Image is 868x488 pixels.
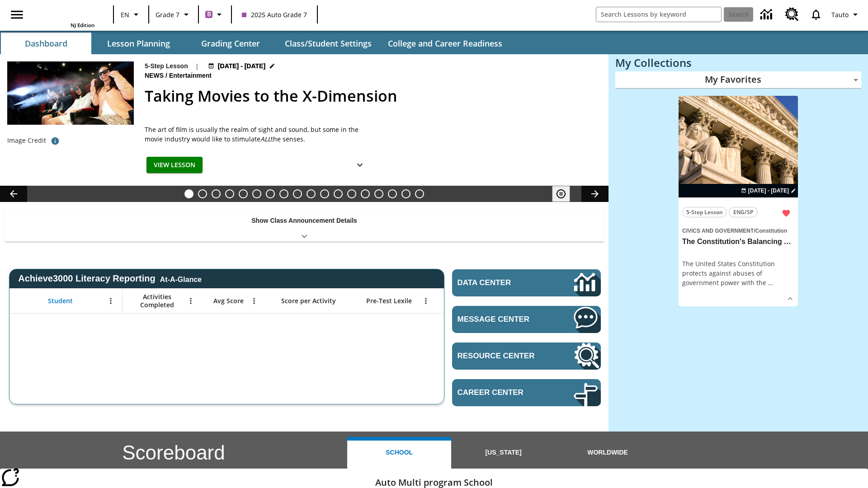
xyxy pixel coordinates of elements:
button: Aug 24 - Aug 24 Choose Dates [739,187,798,195]
div: Show Class Announcement Details [5,211,604,242]
span: B [207,9,211,20]
span: Career Center [458,388,547,397]
button: College and Career Readiness [381,33,509,54]
span: Tauto [831,10,849,19]
a: Message Center [452,306,601,333]
div: Pause [552,186,579,202]
span: Constitution [755,228,788,234]
button: Grade: Grade 7, Select a grade [152,6,195,23]
a: Data Center [755,2,780,27]
button: Show Details [351,157,369,174]
a: Career Center [452,379,601,406]
button: Open Menu [247,294,261,308]
button: Slide 2 Hooray for Constitution Day! [198,189,207,198]
a: Resource Center, Will open in new tab [452,343,601,370]
button: Slide 17 The Constitution's Balancing Act [401,189,410,198]
span: | [195,61,199,71]
button: Language: EN, Select a language [117,6,146,23]
span: / [754,228,755,234]
button: Profile/Settings [828,6,864,23]
button: Slide 4 Back On Earth [225,189,234,198]
span: Student [48,297,73,305]
a: Resource Center, Will open in new tab [780,2,804,27]
span: Entertainment [169,71,213,81]
span: ENG/SP [733,207,753,217]
button: School [347,437,451,469]
a: Data Center [452,269,601,296]
span: 5-Step Lesson [686,207,723,217]
button: Slide 3 Get Ready to Celebrate Juneteenth! [212,189,221,198]
span: Message Center [458,315,547,324]
button: Open side menu [4,1,30,28]
button: Slide 6 Time for Moon Rules? [252,189,261,198]
div: lesson details [679,96,798,307]
span: Resource Center [458,352,547,361]
p: The art of film is usually the realm of sight and sound, but some in the movie industry would lik... [145,125,371,144]
button: Remove from Favorites [778,205,794,221]
span: … [768,278,773,287]
button: Slide 15 Pre-release lesson [374,189,383,198]
h3: My Collections [615,56,861,69]
button: Slide 10 Solar Power to the People [307,189,316,198]
button: Pause [552,186,570,202]
button: Boost Class color is purple. Change class color [202,6,228,23]
button: 5-Step Lesson [682,207,727,217]
p: Image Credit [7,136,46,145]
a: Notifications [804,3,828,26]
span: / [165,72,167,79]
button: Aug 24 - Aug 24 Choose Dates [206,61,278,71]
button: Slide 14 Mixed Practice: Citing Evidence [361,189,370,198]
span: Activities Completed [127,293,187,309]
button: Lesson Planning [93,33,184,54]
span: [DATE] - [DATE] [748,187,789,195]
button: Slide 1 Taking Movies to the X-Dimension [184,189,193,198]
span: EN [121,10,129,19]
span: Achieve3000 Literacy Reporting [18,273,202,284]
button: Grading Center [185,33,276,54]
button: Slide 11 Attack of the Terrifying Tomatoes [320,189,329,198]
span: [DATE] - [DATE] [218,61,265,71]
button: [US_STATE] [451,437,555,469]
p: Show Class Announcement Details [251,216,357,225]
span: Grade 7 [156,10,179,19]
button: Slide 7 Cruise Ships: Making Waves [266,189,275,198]
button: Slide 8 Private! Keep Out! [279,189,288,198]
div: The United States Constitution protects against abuses of government power with the [682,259,794,287]
button: Worldwide [556,437,660,469]
span: Topic: Civics and Government/Constitution [682,225,794,235]
em: ALL [260,135,271,143]
div: My Favorites [615,71,861,89]
span: 2025 Auto Grade 7 [242,10,307,19]
h2: Taking Movies to the X-Dimension [145,84,598,108]
button: Slide 13 The Invasion of the Free CD [347,189,356,198]
button: Show Details [783,292,797,305]
span: News [145,71,165,81]
div: At-A-Glance [160,274,202,284]
span: Pre-Test Lexile [366,297,412,305]
button: Open Menu [104,294,118,308]
p: 5-Step Lesson [145,61,188,71]
button: ENG/SP [729,207,758,217]
input: search field [596,7,721,22]
h3: The Constitution's Balancing Act [682,237,794,247]
button: Lesson carousel, Next [581,186,609,202]
button: Slide 12 Fashion Forward in Ancient Rome [334,189,343,198]
button: Open Menu [184,294,198,308]
button: Slide 5 Free Returns: A Gain or a Drain? [239,189,248,198]
button: Class/Student Settings [278,33,379,54]
span: Score per Activity [281,297,336,305]
span: Data Center [458,278,543,287]
button: Open Menu [419,294,433,308]
span: Civics and Government [682,228,754,234]
button: Slide 9 The Last Homesteaders [293,189,302,198]
div: Home [36,3,94,28]
span: Avg Score [213,297,244,305]
img: Panel in front of the seats sprays water mist to the happy audience at a 4DX-equipped theater. [7,61,134,125]
button: Photo credit: Photo by The Asahi Shimbun via Getty Images [46,133,64,149]
span: NJ Edition [71,22,94,28]
button: Slide 16 Career Lesson [388,189,397,198]
button: View Lesson [146,157,203,174]
a: Home [36,4,94,22]
button: Slide 18 Point of View [415,189,424,198]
